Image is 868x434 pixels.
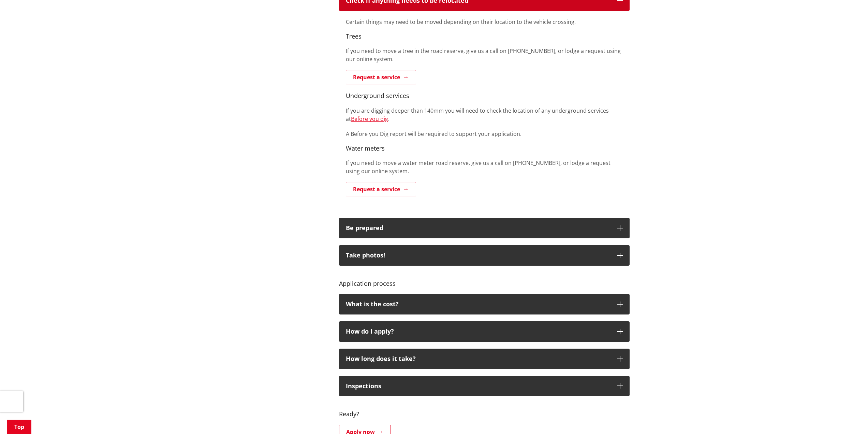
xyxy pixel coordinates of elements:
[837,405,861,430] iframe: Messenger Launcher
[346,301,610,308] div: What is the cost?
[346,92,409,100] span: Underground services
[346,70,416,84] a: Request a service
[7,420,31,434] a: Top
[346,182,416,196] a: Request a service
[339,294,630,314] button: What is the cost?
[346,47,623,63] p: If you need to move a tree in the road reserve, give us a call on [PHONE_NUMBER], or lodge a requ...
[346,107,623,123] p: If you are digging deeper than 140mm you will need to check the location of any underground servi...
[346,159,623,175] p: If you need to move a water meter road reserve, give us a call on [PHONE_NUMBER], or lodge a requ...
[346,383,610,390] div: Inspections
[339,245,630,266] button: Take photos!
[346,130,623,138] p: A Before you Dig report will be required to support your application.
[346,252,610,259] div: Take photos!
[339,272,630,287] h4: Application process
[339,321,630,342] button: How do I apply?
[346,225,610,232] div: Be prepared
[339,218,630,238] button: Be prepared
[339,349,630,369] button: How long does it take?
[346,328,610,335] div: How do I apply?
[339,403,630,418] h4: Ready?
[346,33,623,40] h4: Trees
[346,355,610,362] div: How long does it take?
[346,145,623,152] h4: Water meters
[346,18,623,26] p: Certain things may need to be moved depending on their location to the vehicle crossing.
[339,376,630,396] button: Inspections
[351,115,388,123] a: Before you dig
